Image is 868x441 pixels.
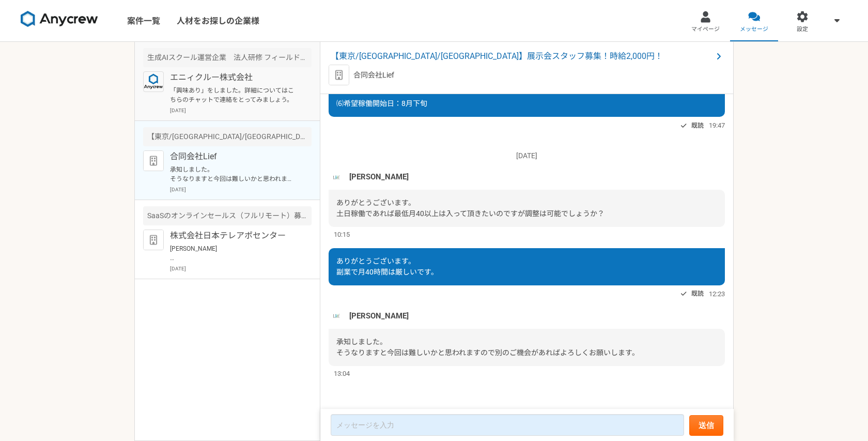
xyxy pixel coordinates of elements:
img: default_org_logo-42cde973f59100197ec2c8e796e4974ac8490bb5b08a0eb061ff975e4574aa76.png [143,230,164,250]
span: 【東京/[GEOGRAPHIC_DATA]/[GEOGRAPHIC_DATA]】展示会スタッフ募集！時給2,000円！ [331,50,712,63]
span: [PERSON_NAME] [349,310,409,322]
span: 設定 [797,25,808,34]
p: [DATE] [170,186,312,193]
p: [DATE] [170,265,312,272]
p: 「興味あり」をしました。詳細についてはこちらのチャットで連絡をとってみましょう。 [170,86,298,104]
span: 12:23 [709,289,725,299]
div: 生成AIスクール運営企業 法人研修 フィールドセールスリーダー候補 [143,48,312,67]
span: 既読 [691,287,704,300]
span: 承知しました。 そうなりますと今回は難しいかと思われますので別のご機会があればよろしくお願いします。 [336,338,639,357]
p: エニィクルー株式会社 [170,71,298,84]
span: マイページ [691,25,720,34]
p: 合同会社Lief [353,70,394,81]
span: 既読 [691,119,704,132]
p: [DATE] [170,107,312,114]
img: default_org_logo-42cde973f59100197ec2c8e796e4974ac8490bb5b08a0eb061ff975e4574aa76.png [329,65,349,85]
img: unnamed.png [329,170,344,185]
div: SaaSのオンラインセールス（フルリモート）募集 [143,206,312,225]
p: [DATE] [329,150,725,161]
button: 送信 [689,415,723,436]
span: 10:15 [334,230,350,239]
img: default_org_logo-42cde973f59100197ec2c8e796e4974ac8490bb5b08a0eb061ff975e4574aa76.png [143,150,164,171]
span: ありがとうございます。 土日稼働であれば最低月40以上は入って頂きたいのですが調整は可能でしょうか？ [336,199,605,218]
img: logo_text_blue_01.png [143,71,164,92]
img: 8DqYSo04kwAAAAASUVORK5CYII= [21,11,98,27]
div: 【東京/[GEOGRAPHIC_DATA]/[GEOGRAPHIC_DATA]】展示会スタッフ募集！時給2,000円！ [143,127,312,146]
p: [PERSON_NAME] お世話になっております。 ご返信いただきありがとうございます。 承知いたしました。 また機会がございましたらよろしくお願いいたします。 [170,244,298,263]
p: 株式会社日本テレアポセンター [170,230,298,242]
p: 合同会社Lief [170,150,298,163]
span: 13:04 [334,369,350,378]
img: unnamed.png [329,308,344,324]
span: 19:47 [709,120,725,130]
span: ありがとうございます。 副業で月40時間は厳しいです。 [336,257,438,276]
span: [PERSON_NAME] [349,171,409,183]
p: 承知しました。 そうなりますと今回は難しいかと思われますので別のご機会があればよろしくお願いします。 [170,165,298,184]
span: メッセージ [740,25,768,34]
